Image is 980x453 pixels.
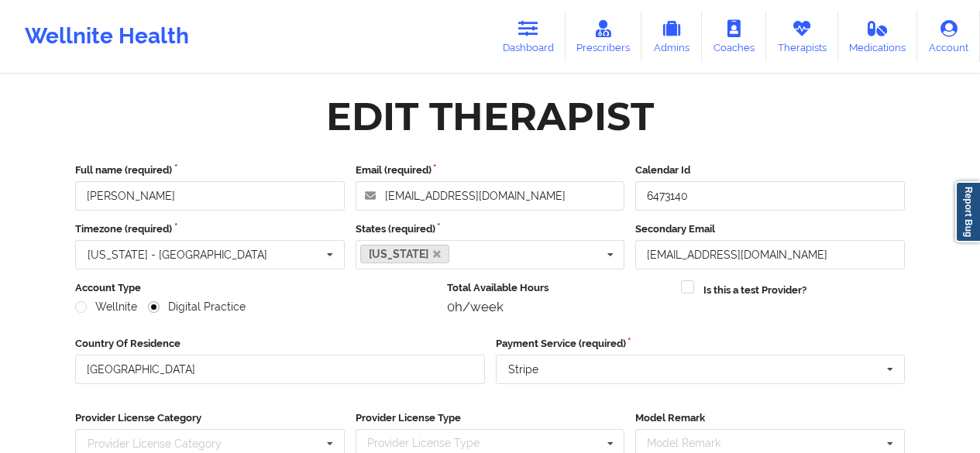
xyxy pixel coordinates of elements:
[447,299,671,314] div: 0h/week
[635,240,905,269] input: Email
[641,11,702,62] a: Admins
[363,434,502,452] div: Provider License Type
[356,410,625,426] label: Provider License Type
[75,163,345,178] label: Full name (required)
[635,163,905,178] label: Calendar Id
[75,336,485,352] label: Country Of Residence
[508,364,538,375] div: Stripe
[356,221,625,237] label: States (required)
[360,245,450,263] a: [US_STATE]
[766,11,838,62] a: Therapists
[643,434,743,452] div: Model Remark
[566,11,642,62] a: Prescribers
[75,221,345,237] label: Timezone (required)
[356,163,625,178] label: Email (required)
[635,181,905,211] input: Calendar Id
[447,280,671,296] label: Total Available Hours
[88,438,222,449] div: Provider License Category
[356,181,625,211] input: Email address
[75,280,436,296] label: Account Type
[955,181,980,242] a: Report Bug
[702,11,766,62] a: Coaches
[635,410,905,426] label: Model Remark
[917,11,980,62] a: Account
[838,11,918,62] a: Medications
[491,11,566,62] a: Dashboard
[148,300,246,314] label: Digital Practice
[75,300,137,314] label: Wellnite
[88,249,267,260] div: [US_STATE] - [GEOGRAPHIC_DATA]
[326,92,654,141] div: Edit Therapist
[635,221,905,237] label: Secondary Email
[75,181,345,211] input: Full name
[703,283,806,298] label: Is this a test Provider?
[75,410,345,426] label: Provider License Category
[496,336,906,352] label: Payment Service (required)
